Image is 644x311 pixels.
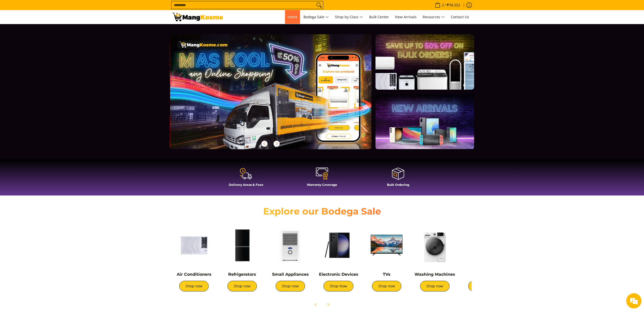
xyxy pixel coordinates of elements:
[448,10,472,24] a: Contact Us
[319,272,358,277] a: Electronic Devices
[26,28,85,35] div: Chat with us now
[310,299,321,310] button: Previous
[272,272,309,277] a: Small Appliances
[317,224,360,267] img: Electronic Devices
[461,224,505,267] img: Cookers
[83,3,95,15] div: Minimize live chat window
[301,10,331,24] a: Bodega Sale
[228,10,472,24] nav: Main Menu
[363,183,434,187] h4: Bulk Ordering
[332,10,366,24] a: Shop by Class
[363,167,434,190] a: Bulk Ordering
[395,14,417,19] span: New Arrivals
[335,14,363,20] span: Shop by Class
[451,14,469,19] span: Contact Us
[228,272,256,277] a: Refrigerators
[285,10,300,24] a: Home
[3,139,97,156] textarea: Type your message and hit 'Enter'
[420,10,447,24] a: Resources
[269,224,312,267] img: Small Appliances
[324,281,353,291] a: Shop Now
[271,138,282,149] button: Next
[323,299,334,310] button: Next
[372,281,401,291] a: Shop now
[446,3,461,7] span: ₱38,552
[369,14,389,19] span: Bulk Center
[392,10,419,24] a: New Arrivals
[441,3,445,7] span: 2
[276,281,305,291] a: Shop now
[29,64,70,115] span: We're online!
[172,224,216,267] img: Air Conditioners
[227,281,257,291] a: Shop now
[210,167,281,190] a: Delivery Areas & Fees
[248,206,396,217] h2: Explore our Bodega Sale
[415,272,455,277] a: Washing Machines
[315,1,323,9] button: Search
[303,14,329,20] span: Bodega Sale
[259,138,270,149] button: Previous
[433,2,462,8] span: •
[287,183,357,187] h4: Warranty Coverage
[365,224,408,267] img: TVs
[423,14,445,20] span: Resources
[221,224,264,267] img: Refrigerators
[420,281,450,291] a: Shop now
[179,281,209,291] a: Shop now
[468,281,498,291] a: Shop now
[288,14,297,19] span: Home
[367,10,391,24] a: Bulk Center
[210,183,281,187] h4: Delivery Areas & Fees
[413,224,456,267] img: Washing Machines
[383,272,390,277] a: TVs
[170,34,388,157] a: More
[172,13,223,21] img: Mang Kosme: Your Home Appliances Warehouse Sale Partner!
[287,167,357,190] a: Warranty Coverage
[177,272,211,277] a: Air Conditioners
